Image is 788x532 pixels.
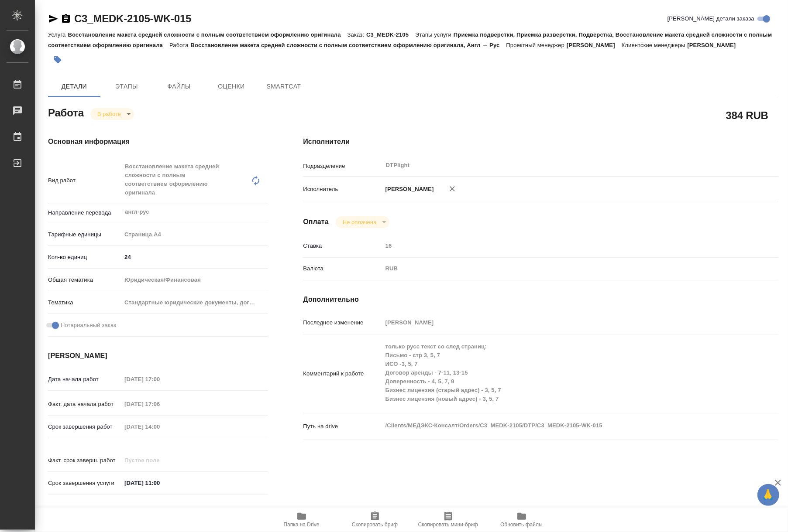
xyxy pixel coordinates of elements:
[169,42,191,48] p: Работа
[121,373,198,385] input: Пустое поле
[303,136,778,147] h4: Исполнители
[352,522,398,528] span: Скопировать бриф
[68,31,347,38] p: Восстановление макета средней сложности с полным соответствием оформлению оригинала
[106,81,148,92] span: Этапы
[303,294,778,305] h4: Дополнительно
[121,295,268,310] div: Стандартные юридические документы, договоры, уставы
[726,108,768,123] h2: 384 RUB
[303,162,382,171] p: Подразделение
[48,253,121,262] p: Кол-во единиц
[567,42,622,48] p: [PERSON_NAME]
[48,479,121,488] p: Срок завершения услуги
[688,42,743,48] p: [PERSON_NAME]
[382,185,434,194] p: [PERSON_NAME]
[48,14,58,24] button: Скопировать ссылку для ЯМессенджера
[48,176,121,185] p: Вид работ
[303,264,382,273] p: Валюта
[121,273,268,287] div: Юридическая/Финансовая
[263,81,305,92] span: SmartCat
[303,422,382,431] p: Путь на drive
[382,239,739,252] input: Пустое поле
[284,522,320,528] span: Папка на Drive
[761,486,776,504] span: 🙏
[443,179,462,198] button: Удалить исполнителя
[382,339,739,406] textarea: только русс текст со след страниц: Письмо - стр 3, 5, 7 ИСО -3, 5, 7 Договор аренды - 7-11, 13-15...
[48,423,121,431] p: Срок завершения работ
[48,136,268,147] h4: Основная информация
[48,230,121,239] p: Тарифные единицы
[48,276,121,284] p: Общая тематика
[412,508,485,532] button: Скопировать мини-бриф
[382,316,739,329] input: Пустое поле
[48,208,121,217] p: Направление перевода
[48,456,121,465] p: Факт. срок заверш. работ
[500,522,543,528] span: Обновить файлы
[121,227,268,242] div: Страница А4
[121,420,198,433] input: Пустое поле
[265,508,338,532] button: Папка на Drive
[61,321,116,330] span: Нотариальный заказ
[303,217,329,227] h4: Оплата
[53,81,95,92] span: Детали
[90,108,134,120] div: В работе
[48,375,121,384] p: Дата начала работ
[48,104,84,120] h2: Работа
[348,31,366,38] p: Заказ:
[336,216,389,228] div: В работе
[48,400,121,409] p: Факт. дата начала работ
[366,31,415,38] p: C3_MEDK-2105
[48,31,68,38] p: Услуга
[303,185,382,194] p: Исполнитель
[340,218,379,226] button: Не оплачена
[121,398,198,410] input: Пустое поле
[121,477,198,489] input: ✎ Введи что-нибудь
[191,42,506,48] p: Восстановление макета средней сложности с полным соответствием оформлению оригинала, Англ → Рус
[668,14,754,23] span: [PERSON_NAME] детали заказа
[338,508,412,532] button: Скопировать бриф
[506,42,567,48] p: Проектный менеджер
[48,298,121,307] p: Тематика
[418,522,478,528] span: Скопировать мини-бриф
[158,81,200,92] span: Файлы
[415,31,454,38] p: Этапы услуги
[74,13,191,24] a: C3_MEDK-2105-WK-015
[303,318,382,327] p: Последнее изменение
[382,418,739,433] textarea: /Clients/МЕДЭКС-Консалт/Orders/C3_MEDK-2105/DTP/C3_MEDK-2105-WK-015
[485,508,558,532] button: Обновить файлы
[757,484,779,506] button: 🙏
[95,110,124,118] button: В работе
[303,369,382,378] p: Комментарий к работе
[121,454,198,467] input: Пустое поле
[121,251,268,263] input: ✎ Введи что-нибудь
[48,50,67,69] button: Добавить тэг
[48,351,268,361] h4: [PERSON_NAME]
[61,14,71,24] button: Скопировать ссылку
[382,261,739,276] div: RUB
[622,42,688,48] p: Клиентские менеджеры
[210,81,252,92] span: Оценки
[303,242,382,250] p: Ставка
